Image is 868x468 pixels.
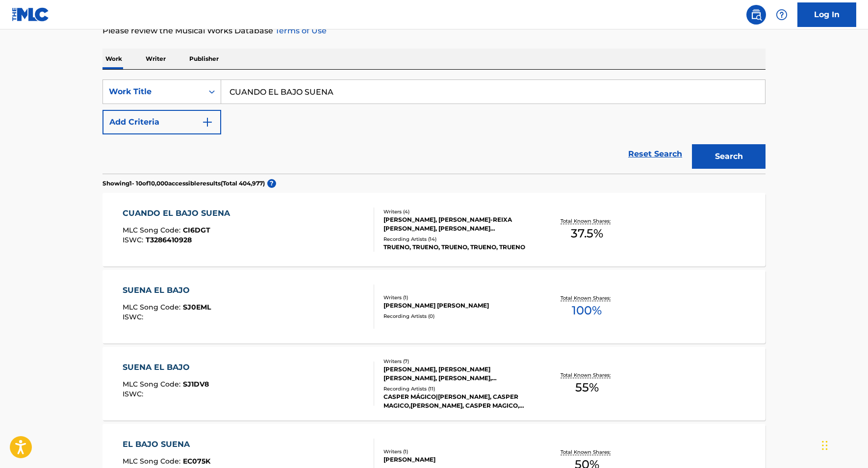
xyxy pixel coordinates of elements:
span: 100 % [572,302,602,319]
span: 55 % [575,379,599,396]
div: Recording Artists ( 14 ) [383,235,532,243]
p: Publisher [186,49,222,69]
button: Search [692,144,766,169]
div: Writers ( 7 ) [383,358,532,365]
span: 37.5 % [571,225,603,242]
div: Help [772,5,791,25]
p: Showing 1 - 10 of 10,000 accessible results (Total 404,977 ) [102,179,265,188]
div: EL BAJO SUENA [123,439,210,450]
div: [PERSON_NAME] [PERSON_NAME] [383,301,532,310]
div: Recording Artists ( 11 ) [383,385,532,392]
a: Reset Search [623,143,687,165]
p: Writer [143,49,169,69]
span: MLC Song Code : [123,457,183,466]
div: Work Title [109,86,197,98]
form: Search Form [102,79,766,174]
span: ? [267,179,276,188]
div: CASPER MÁGICO|[PERSON_NAME], CASPER MAGICO,[PERSON_NAME], CASPER MAGICO, BRRAY|CASPER MAGICO, CAS... [383,392,532,410]
button: Add Criteria [102,110,221,134]
div: Recording Artists ( 0 ) [383,312,532,320]
img: MLC Logo [12,7,50,22]
div: SUENA EL BAJO [123,362,209,373]
div: Drag [822,431,828,460]
img: search [750,9,762,21]
a: SUENA EL BAJOMLC Song Code:SJ0EMLISWC:Writers (1)[PERSON_NAME] [PERSON_NAME]Recording Artists (0)... [102,270,766,343]
p: Total Known Shares: [561,371,613,379]
p: Total Known Shares: [561,448,613,456]
span: MLC Song Code : [123,303,183,312]
div: Writers ( 4 ) [383,208,532,215]
span: CI6DGT [183,226,210,234]
img: 9d2ae6d4665cec9f34b9.svg [202,116,213,128]
span: EC075K [183,457,210,466]
a: Terms of Use [273,26,327,35]
div: SUENA EL BAJO [123,285,211,296]
a: Public Search [746,5,766,25]
div: [PERSON_NAME], [PERSON_NAME] [PERSON_NAME], [PERSON_NAME], [PERSON_NAME] [PERSON_NAME], [PERSON_N... [383,365,532,383]
div: [PERSON_NAME], [PERSON_NAME]-REIXA [PERSON_NAME], [PERSON_NAME] [PERSON_NAME] [PERSON_NAME] [383,215,532,233]
a: CUANDO EL BAJO SUENAMLC Song Code:CI6DGTISWC:T3286410928Writers (4)[PERSON_NAME], [PERSON_NAME]-R... [102,193,766,266]
p: Total Known Shares: [561,294,613,302]
iframe: Chat Widget [819,421,868,468]
div: [PERSON_NAME] [383,455,532,464]
img: help [776,9,788,21]
div: Writers ( 1 ) [383,294,532,301]
div: CUANDO EL BAJO SUENA [123,208,235,219]
span: MLC Song Code : [123,226,183,234]
span: SJ1DV8 [183,380,209,389]
a: Log In [797,2,856,27]
p: Please review the Musical Works Database [102,25,766,37]
div: Writers ( 1 ) [383,448,532,455]
p: Total Known Shares: [561,217,613,225]
a: SUENA EL BAJOMLC Song Code:SJ1DV8ISWC:Writers (7)[PERSON_NAME], [PERSON_NAME] [PERSON_NAME], [PER... [102,347,766,420]
span: ISWC : [123,390,146,398]
span: MLC Song Code : [123,380,183,389]
p: Work [102,49,125,69]
span: ISWC : [123,235,146,244]
span: SJ0EML [183,303,211,312]
span: ISWC : [123,312,146,321]
span: T3286410928 [146,235,192,244]
div: TRUENO, TRUENO, TRUENO, TRUENO, TRUENO [383,243,532,252]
